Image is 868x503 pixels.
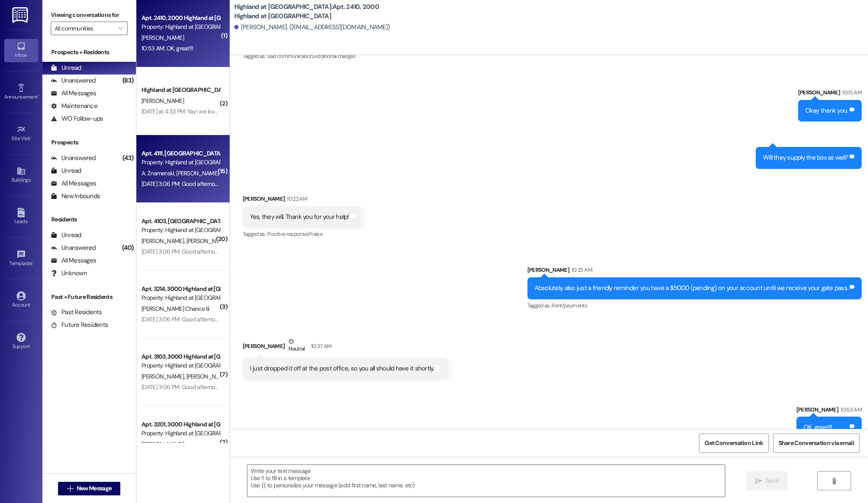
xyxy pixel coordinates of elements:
div: (40) [120,241,136,254]
span: Share Conversation via email [779,439,854,448]
div: OK, great!!! [804,423,832,432]
a: Inbox [4,39,38,62]
div: [DATE] 3:06 PM: Good afternoon! Our office will be closed [DATE][DATE], in observance of [DATE]. ... [141,248,717,255]
div: Unread [51,231,81,240]
i:  [67,485,73,492]
div: Apt. 3201, 3000 Highland at [GEOGRAPHIC_DATA] [141,420,220,429]
span: Send [765,476,779,485]
div: (83) [120,74,136,87]
button: New Message [58,482,121,495]
div: Future Residents [51,321,108,329]
span: • [38,93,39,99]
div: Unknown [51,269,87,278]
div: Will they supply the box as well? [763,153,848,162]
div: 10:53 AM [838,405,862,414]
div: All Messages [51,179,96,188]
div: 10:37 AM [309,342,332,351]
div: Apt. 4103, [GEOGRAPHIC_DATA] at [GEOGRAPHIC_DATA] [141,217,220,226]
a: Support [4,330,38,353]
span: A. Znamenski [141,169,176,177]
div: [DATE] 3:06 PM: Good afternoon! Our office will be closed [DATE][DATE], in observance of [DATE]. ... [141,383,717,391]
button: Get Conversation Link [699,434,768,453]
div: Unanswered [51,154,96,163]
span: [PERSON_NAME] [141,237,186,245]
div: 10:53 AM: OK, great!!! [141,44,194,52]
div: Yes, they will. Thank you for your help! [250,213,349,221]
span: [PERSON_NAME] [141,440,184,448]
div: 10:25 AM [569,265,592,274]
span: [PERSON_NAME] [141,34,184,41]
span: [PERSON_NAME] [141,97,184,105]
div: Neutral [287,337,306,355]
span: • [33,259,34,265]
div: Property: Highland at [GEOGRAPHIC_DATA] [141,361,220,370]
div: I just dropped it off at the post office, so you all should have it shortly. [250,364,434,373]
div: All Messages [51,256,96,265]
div: Unread [51,166,81,175]
div: Property: Highland at [GEOGRAPHIC_DATA] [141,226,220,235]
div: Unanswered [51,243,96,252]
div: Unread [51,64,81,72]
div: WO Follow-ups [51,114,103,123]
div: (43) [120,152,136,165]
div: [PERSON_NAME] [243,337,448,358]
span: [PERSON_NAME] Chance Iii [141,305,209,312]
div: Apt. 3103, 3000 Highland at [GEOGRAPHIC_DATA] [141,352,220,361]
div: Prospects + Residents [42,48,136,57]
div: Absolutely, also just a friendly reminder you have a $50.00 (pending) on your account until we re... [535,284,849,293]
span: Positive response , [267,230,308,238]
span: [PERSON_NAME] [186,373,228,380]
i:  [755,478,762,484]
div: [DATE] 3:06 PM: Good afternoon! Our office will be closed [DATE][DATE], in observance of [DATE]. ... [141,315,717,323]
div: Unanswered [51,76,96,85]
div: Property: Highland at [GEOGRAPHIC_DATA] [141,22,220,31]
a: Site Visit • [4,122,38,145]
div: Past + Future Residents [42,293,136,301]
button: Send [746,471,788,490]
span: Rent/payments [552,302,587,309]
div: [PERSON_NAME] [527,265,862,277]
b: Highland at [GEOGRAPHIC_DATA]: Apt. 2410, 2000 Highland at [GEOGRAPHIC_DATA] [234,3,404,21]
span: Praise [308,230,322,238]
div: Property: Highland at [GEOGRAPHIC_DATA] [141,293,220,302]
span: New Message [77,484,111,493]
div: Apt. 3214, 3000 Highland at [GEOGRAPHIC_DATA] [141,285,220,293]
div: Past Residents [51,308,102,317]
div: [PERSON_NAME] [798,88,862,100]
button: Share Conversation via email [773,434,860,453]
span: [PERSON_NAME] [141,373,186,380]
div: [PERSON_NAME] [243,194,363,206]
span: [PERSON_NAME] [176,169,219,177]
div: [DATE] at 4:33 PM: Yay! we love our Manta [141,108,244,115]
div: New Inbounds [51,192,100,201]
div: Maintenance [51,102,97,111]
div: All Messages [51,89,96,98]
label: Viewing conversations for [51,8,128,22]
span: [PERSON_NAME] [186,237,228,245]
div: Apt. 2410, 2000 Highland at [GEOGRAPHIC_DATA] [141,14,220,22]
div: 10:15 AM [840,88,862,97]
a: Account [4,289,38,312]
div: Property: Highland at [GEOGRAPHIC_DATA] [141,158,220,167]
a: Leads [4,205,38,228]
div: [PERSON_NAME] [796,405,862,417]
a: Templates • [4,247,38,270]
div: [DATE] 3:06 PM: Good afternoon! Our office will be closed [DATE][DATE], in observance of [DATE]. ... [141,180,717,188]
div: 10:22 AM [285,194,307,203]
input: All communities [55,22,114,35]
div: Apt. 4111, [GEOGRAPHIC_DATA] at [GEOGRAPHIC_DATA] [141,149,220,158]
div: Tagged as: [243,228,363,240]
span: Additional charges [313,53,355,60]
div: Tagged as: [243,50,761,62]
div: Tagged as: [527,299,862,312]
span: Bad communication , [267,53,313,60]
div: Highland at [GEOGRAPHIC_DATA] [141,86,220,94]
span: Get Conversation Link [704,439,763,448]
div: Residents [42,215,136,224]
i:  [118,25,123,32]
i:  [831,478,837,484]
div: Prospects [42,138,136,147]
img: ResiDesk Logo [12,7,30,23]
div: Okay thank you. [805,106,848,115]
div: [PERSON_NAME]. ([EMAIL_ADDRESS][DOMAIN_NAME]) [234,23,390,32]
